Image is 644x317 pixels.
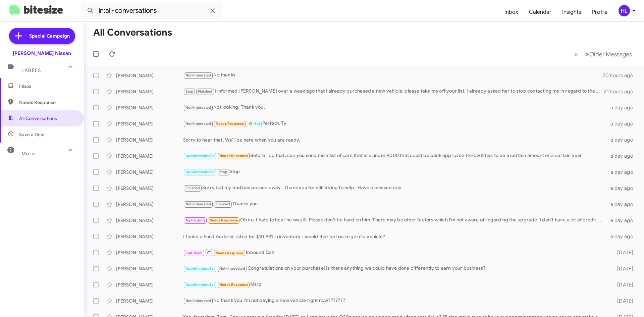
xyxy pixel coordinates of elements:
div: [PERSON_NAME] [116,249,183,256]
div: [DATE] [606,249,639,256]
div: Inbound Call [183,248,606,257]
span: Appointment Set [185,154,215,158]
div: [DATE] [606,298,639,304]
div: [DATE] [606,265,639,272]
div: I found a Ford Explorer listed for $10,991 in inventory - would that be too large of a vehicle? [183,233,606,240]
span: Not-Interested [219,266,245,271]
div: a day ago [606,185,639,192]
div: Stop [183,168,606,176]
div: [PERSON_NAME] [116,169,183,175]
span: Needs Response [219,154,248,158]
div: a day ago [606,137,639,143]
div: Sorry but my dad has passed away . Thank you for still trying to help . Have a blessed day [183,184,606,192]
a: Insights [557,2,587,22]
span: » [586,50,589,58]
span: Special Campaign [29,33,70,39]
span: Not-Interested [185,105,211,110]
span: All Conversations [19,115,57,122]
span: Older Messages [589,51,632,58]
a: Inbox [499,2,524,22]
div: Before I do that, can you send me a list of cars that are under 9000 that could be bank approved ... [183,152,606,160]
div: a day ago [606,120,639,127]
a: Calendar [524,2,557,22]
input: Search [81,3,222,19]
span: Appointment Set [185,170,215,174]
div: a day ago [606,217,639,224]
span: Inbox [19,83,76,90]
div: [PERSON_NAME] [116,281,183,288]
div: [PERSON_NAME] [116,72,183,79]
h1: All Conversations [93,27,172,38]
span: Needs Response [209,218,238,222]
span: Call Them [185,251,203,255]
div: [PERSON_NAME] [116,120,183,127]
span: More [21,151,35,157]
span: Stop [185,89,194,94]
div: [PERSON_NAME] [116,217,183,224]
span: Labels [21,67,41,73]
div: Perfect. Ty [183,120,606,127]
div: a day ago [606,153,639,159]
span: Save a Deal [19,131,44,138]
button: Previous [570,47,582,61]
a: Special Campaign [9,28,75,44]
div: a day ago [606,201,639,208]
div: HL [619,5,630,16]
div: a day ago [606,233,639,240]
div: [PERSON_NAME] [116,104,183,111]
span: 🔥 Hot [249,121,260,126]
span: Not-Interested [185,73,211,77]
div: Thanks you [183,200,606,208]
div: I informed [PERSON_NAME] over a week ago that I already purchased a new vehicle, please take me o... [183,88,604,95]
div: No thanks [183,71,602,79]
span: Appointment Set [185,282,215,287]
div: [DATE] [606,281,639,288]
span: Not-Interested [185,121,211,126]
div: Msrp [183,281,606,288]
div: No thank you I'm not baying a new vehicle right now??????? [183,297,606,305]
span: « [574,50,578,58]
nav: Page navigation example [571,47,636,61]
span: Not-Interested [185,202,211,206]
div: Congratulations on your purchase! Is there anything we could have done differently to earn your b... [183,265,606,272]
span: Finished [216,202,230,206]
div: [PERSON_NAME] [116,298,183,304]
button: Next [582,47,636,61]
span: Not-Interested [185,299,211,303]
div: [PERSON_NAME] [116,153,183,159]
a: Profile [587,2,613,22]
div: Oh no. I hate to hear he was ill. Please don't be hard on him. There may be other factors which I... [183,216,606,224]
span: Needs Response [219,282,248,287]
span: Try Pausing [185,218,205,222]
div: a day ago [606,104,639,111]
div: a day ago [606,169,639,175]
div: Not looking. Thank you. [183,104,606,111]
span: Stop [219,170,227,174]
button: HL [613,5,637,16]
span: Needs Response [216,121,244,126]
div: [PERSON_NAME] [116,265,183,272]
span: Finished [198,89,213,94]
div: [PERSON_NAME] [116,88,183,95]
div: [PERSON_NAME] [116,185,183,192]
div: [PERSON_NAME] Nissan [13,50,71,57]
span: Needs Response [215,251,244,255]
span: Needs Response [19,99,76,106]
div: [PERSON_NAME] [116,137,183,143]
div: 20 hours ago [602,72,639,79]
div: 21 hours ago [604,88,639,95]
div: Sorry to hear that. We'll be here when you are ready. [183,137,606,143]
div: [PERSON_NAME] [116,233,183,240]
div: [PERSON_NAME] [116,201,183,208]
span: Finished [185,186,200,190]
span: Appointment Set [185,266,215,271]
